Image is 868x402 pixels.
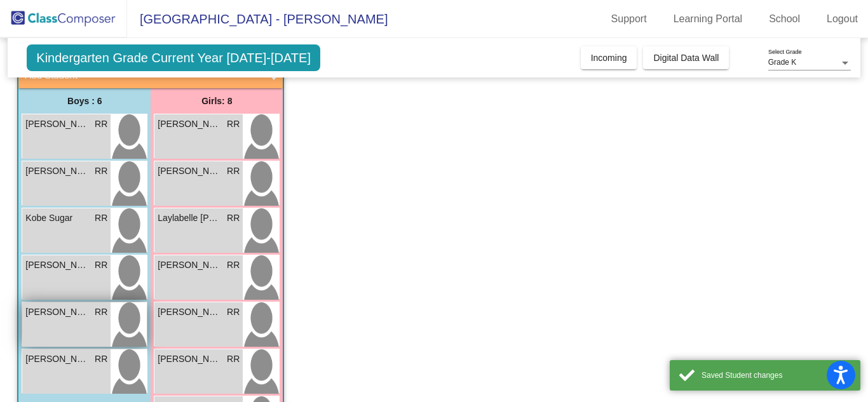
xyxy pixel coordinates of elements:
[227,258,240,272] span: RR
[25,258,89,272] span: [PERSON_NAME]
[95,117,107,131] span: RR
[227,164,240,178] span: RR
[25,305,89,319] span: [PERSON_NAME]
[663,9,753,29] a: Learning Portal
[158,305,221,319] span: [PERSON_NAME]
[581,46,637,69] button: Incoming
[158,211,221,225] span: Laylabelle [PERSON_NAME]
[702,370,851,381] div: Saved Student changes
[227,352,240,366] span: RR
[95,211,107,225] span: RR
[643,46,729,69] button: Digital Data Wall
[158,352,221,366] span: [PERSON_NAME]
[158,258,221,272] span: [PERSON_NAME]
[158,164,221,178] span: [PERSON_NAME]
[27,44,320,71] span: Kindergarten Grade Current Year [DATE]-[DATE]
[601,9,657,29] a: Support
[817,9,868,29] a: Logout
[151,88,283,114] div: Girls: 8
[25,164,89,178] span: [PERSON_NAME]
[127,9,388,29] span: [GEOGRAPHIC_DATA] - [PERSON_NAME]
[25,117,89,131] span: [PERSON_NAME]
[227,117,240,131] span: RR
[25,211,89,225] span: Kobe Sugar
[759,9,810,29] a: School
[158,117,221,131] span: [PERSON_NAME]
[95,352,107,366] span: RR
[95,305,107,319] span: RR
[591,53,627,63] span: Incoming
[95,164,107,178] span: RR
[227,305,240,319] span: RR
[25,352,89,366] span: [PERSON_NAME]
[768,58,797,67] span: Grade K
[653,53,719,63] span: Digital Data Wall
[227,211,240,225] span: RR
[95,258,107,272] span: RR
[18,88,151,114] div: Boys : 6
